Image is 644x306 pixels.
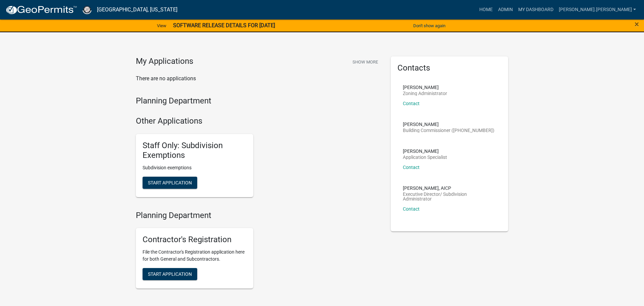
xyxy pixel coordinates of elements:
[403,155,447,160] p: Application Specialist
[516,3,556,16] a: My Dashboard
[403,149,447,154] p: [PERSON_NAME]
[635,20,639,28] button: Close
[83,5,92,14] img: Cass County, Indiana
[477,3,495,16] a: Home
[403,101,420,106] a: Contact
[173,22,275,29] strong: SOFTWARE RELEASE DETAILS FOR [DATE]
[143,141,247,160] h5: Staff Only: Subdivision Exemptions
[403,122,494,127] p: [PERSON_NAME]
[495,3,516,16] a: Admin
[143,268,197,280] button: Start Application
[97,4,177,15] a: [GEOGRAPHIC_DATA], [US_STATE]
[556,3,639,16] a: [PERSON_NAME].[PERSON_NAME]
[403,192,496,201] p: Executive Director/ Subdivision Administrator
[148,180,192,185] span: Start Application
[136,116,381,202] wm-workflow-list-section: Other Applications
[350,56,381,68] button: Show More
[403,165,420,170] a: Contact
[403,206,420,212] a: Contact
[143,164,247,171] p: Subdivision exemptions
[397,63,501,73] h5: Contacts
[635,19,639,29] span: ×
[403,85,447,90] p: [PERSON_NAME]
[136,75,381,83] p: There are no applications
[403,186,496,190] p: [PERSON_NAME], AICP
[403,128,494,133] p: Building Commissioner ([PHONE_NUMBER])
[136,96,381,106] h4: Planning Department
[136,211,381,220] h4: Planning Department
[136,116,381,126] h4: Other Applications
[143,177,197,189] button: Start Application
[403,91,447,96] p: Zoning Administrator
[136,56,193,67] h4: My Applications
[411,20,448,31] button: Don't show again
[143,235,247,245] h5: Contractor's Registration
[154,20,169,31] a: View
[148,271,192,277] span: Start Application
[143,249,247,263] p: File the Contractor's Registration application here for both General and Subcontractors.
